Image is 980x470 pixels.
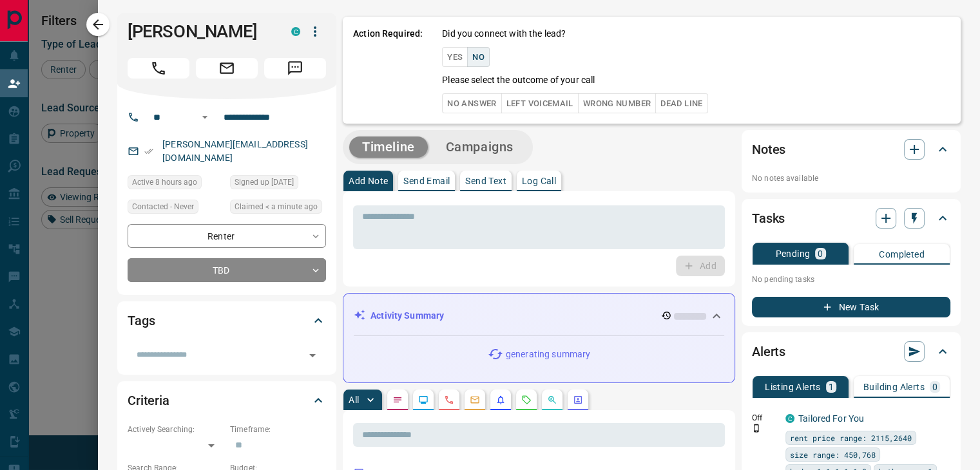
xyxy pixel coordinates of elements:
[752,341,785,362] h2: Alerts
[547,395,557,405] svg: Opportunities
[470,395,480,405] svg: Emails
[829,382,834,391] p: 1
[442,93,501,113] button: No Answer
[752,134,950,165] div: Notes
[863,382,925,391] p: Building Alerts
[765,382,821,391] p: Listing Alerts
[291,27,300,36] div: condos.ca
[775,249,810,258] p: Pending
[752,270,950,289] p: No pending tasks
[495,395,506,405] svg: Listing Alerts
[752,412,778,424] p: Off
[264,58,326,79] span: Message
[392,395,403,405] svg: Notes
[433,136,526,158] button: Campaigns
[506,348,590,361] p: generating summary
[573,395,583,405] svg: Agent Actions
[132,200,194,213] span: Contacted - Never
[785,414,794,423] div: condos.ca
[353,27,423,113] p: Action Required:
[752,336,950,367] div: Alerts
[521,395,532,405] svg: Requests
[354,304,724,328] div: Activity Summary
[349,395,359,404] p: All
[655,93,707,113] button: Dead Line
[128,390,169,411] h2: Criteria
[132,176,197,189] span: Active 8 hours ago
[752,203,950,234] div: Tasks
[144,147,153,156] svg: Email Verified
[467,47,490,67] button: No
[128,21,272,42] h1: [PERSON_NAME]
[303,346,322,364] button: Open
[196,58,258,79] span: Email
[879,250,925,259] p: Completed
[128,58,189,79] span: Call
[197,109,213,125] button: Open
[128,305,326,336] div: Tags
[444,395,454,405] svg: Calls
[370,309,444,323] p: Activity Summary
[752,173,950,184] p: No notes available
[128,258,326,282] div: TBD
[128,224,326,248] div: Renter
[465,176,506,185] p: Send Text
[349,176,388,185] p: Add Note
[442,27,566,41] p: Did you connect with the lead?
[442,47,468,67] button: Yes
[403,176,450,185] p: Send Email
[752,297,950,317] button: New Task
[230,424,326,435] p: Timeframe:
[798,413,864,424] a: Tailored For You
[128,310,155,331] h2: Tags
[128,385,326,416] div: Criteria
[522,176,556,185] p: Log Call
[349,136,428,158] button: Timeline
[501,93,579,113] button: Left Voicemail
[128,175,224,193] div: Mon Aug 18 2025
[162,139,308,163] a: [PERSON_NAME][EMAIL_ADDRESS][DOMAIN_NAME]
[235,176,294,189] span: Signed up [DATE]
[442,73,595,87] p: Please select the outcome of your call
[752,424,761,433] svg: Push Notification Only
[230,175,326,193] div: Wed Feb 19 2020
[235,200,318,213] span: Claimed < a minute ago
[418,395,428,405] svg: Lead Browsing Activity
[128,424,224,435] p: Actively Searching:
[790,431,912,444] span: rent price range: 2115,2640
[818,249,823,258] p: 0
[230,200,326,218] div: Mon Aug 18 2025
[578,93,656,113] button: Wrong Number
[790,448,876,461] span: size range: 450,768
[932,382,937,391] p: 0
[752,139,785,160] h2: Notes
[752,208,785,229] h2: Tasks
